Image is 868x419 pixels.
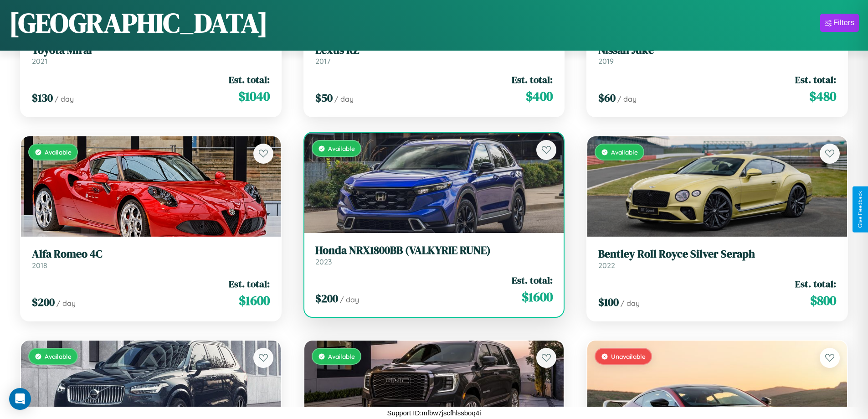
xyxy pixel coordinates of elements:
[621,299,640,308] span: / day
[611,352,646,360] span: Unavailable
[315,44,553,66] a: Lexus RZ2017
[512,73,553,86] span: Est. total:
[598,90,616,105] span: $ 60
[795,277,836,290] span: Est. total:
[315,291,338,306] span: $ 200
[820,14,859,32] button: Filters
[598,248,836,261] h3: Bentley Roll Royce Silver Seraph
[833,18,854,27] div: Filters
[32,57,47,66] span: 2021
[598,248,836,270] a: Bentley Roll Royce Silver Seraph2022
[598,261,615,270] span: 2022
[598,57,614,66] span: 2019
[229,277,270,290] span: Est. total:
[45,148,72,156] span: Available
[334,94,354,103] span: / day
[857,191,863,228] div: Give Feedback
[56,299,76,308] span: / day
[512,274,553,287] span: Est. total:
[238,87,270,105] span: $ 1040
[810,291,836,310] span: $ 800
[239,291,270,310] span: $ 1600
[9,388,31,410] div: Open Intercom Messenger
[598,44,836,66] a: Nissan Juke2019
[617,94,637,103] span: / day
[315,257,332,266] span: 2023
[32,248,270,261] h3: Alfa Romeo 4C
[328,352,355,360] span: Available
[526,87,553,105] span: $ 400
[32,261,47,270] span: 2018
[387,407,481,419] p: Support ID: mfbw7jscfhlssboq4i
[795,73,836,86] span: Est. total:
[315,57,330,66] span: 2017
[315,244,553,266] a: Honda NRX1800BB (VALKYRIE RUNE)2023
[809,87,836,105] span: $ 480
[32,248,270,270] a: Alfa Romeo 4C2018
[32,90,53,105] span: $ 130
[55,94,74,103] span: / day
[32,295,55,310] span: $ 200
[45,352,72,360] span: Available
[522,288,553,306] span: $ 1600
[611,148,638,156] span: Available
[598,295,619,310] span: $ 100
[315,90,333,105] span: $ 50
[315,244,553,257] h3: Honda NRX1800BB (VALKYRIE RUNE)
[9,4,268,41] h1: [GEOGRAPHIC_DATA]
[340,295,359,304] span: / day
[229,73,270,86] span: Est. total:
[32,44,270,66] a: Toyota Mirai2021
[328,145,355,152] span: Available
